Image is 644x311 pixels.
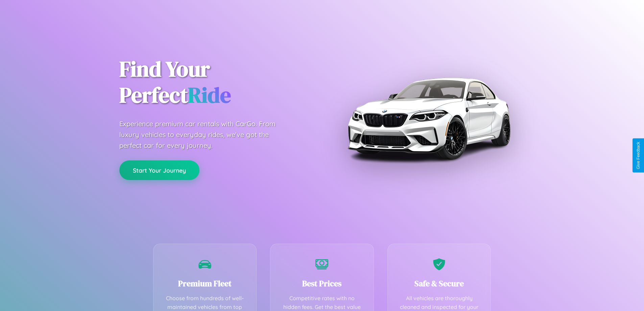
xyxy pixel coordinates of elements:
h3: Premium Fleet [164,278,246,289]
div: Give Feedback [636,142,641,169]
h3: Best Prices [281,278,363,289]
img: Premium BMW car rental vehicle [344,34,513,203]
h3: Safe & Secure [398,278,481,289]
button: Start Your Journey [119,160,199,180]
span: Ride [188,80,231,110]
h1: Find Your Perfect [119,56,312,108]
p: Experience premium car rentals with CarGo. From luxury vehicles to everyday rides, we've got the ... [119,118,288,151]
